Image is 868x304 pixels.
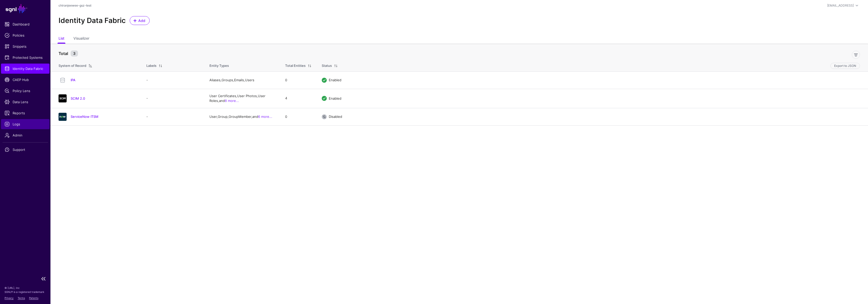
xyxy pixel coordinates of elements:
[5,88,46,93] span: Policy Lens
[1,64,49,74] a: Identity Data Fabric
[204,71,280,89] td: Aliases, Groups, Emails, Users
[204,89,280,108] td: User Certificates, User Photos, User Roles, and
[5,147,46,152] span: Support
[59,94,67,102] img: svg+xml;base64,PHN2ZyB3aWR0aD0iNjQiIGhlaWdodD0iNjQiIHZpZXdCb3g9IjAgMCA2NCA2NCIgZmlsbD0ibm9uZSIgeG...
[830,63,860,69] button: Export to JSON
[71,50,78,57] small: 3
[5,290,46,294] p: SGNL® is a registered trademark
[1,130,49,140] a: Admin
[209,64,229,68] span: Entity Types
[329,78,341,82] span: Enabled
[5,286,46,290] p: © [URL], Inc
[29,296,38,299] a: Patents
[59,63,86,68] div: System of Record
[258,115,272,119] a: 6 more...
[5,77,46,82] span: CAEP Hub
[5,133,46,138] span: Admin
[1,97,49,107] a: Data Lens
[5,33,46,38] span: Policies
[73,34,89,44] a: Visualizer
[827,3,854,8] div: [EMAIL_ADDRESS]
[1,19,49,29] a: Dashboard
[204,108,280,125] td: User, Group, GroupMember, and
[1,108,49,118] a: Reports
[322,63,332,68] div: Status
[5,55,46,60] span: Protected Systems
[1,86,49,96] a: Policy Lens
[71,96,85,100] a: SCIM 2.0
[1,119,49,129] a: Logs
[141,108,204,125] td: -
[1,52,49,63] a: Protected Systems
[18,296,25,299] a: Terms
[59,16,126,25] h2: Identity Data Fabric
[280,89,317,108] td: 4
[138,18,146,23] span: Add
[71,115,98,119] a: ServiceNow ITSM
[5,99,46,104] span: Data Lens
[130,16,150,25] a: Add
[146,63,156,68] div: Labels
[5,44,46,49] span: Snippets
[59,34,64,44] a: List
[1,41,49,51] a: Snippets
[5,110,46,116] span: Reports
[3,3,47,14] a: SGNL
[141,89,204,108] td: -
[5,66,46,71] span: Identity Data Fabric
[1,30,49,40] a: Policies
[59,113,67,121] img: svg+xml;base64,PHN2ZyB3aWR0aD0iNjQiIGhlaWdodD0iNjQiIHZpZXdCb3g9IjAgMCA2NCA2NCIgZmlsbD0ibm9uZSIgeG...
[329,96,341,100] span: Enabled
[59,51,68,56] strong: Total
[1,75,49,85] a: CAEP Hub
[5,122,46,127] span: Logs
[280,71,317,89] td: 0
[285,63,306,68] div: Total Entities
[5,22,46,27] span: Dashboard
[5,296,14,299] a: Privacy
[71,78,75,82] a: IPA
[329,115,342,119] span: Disabled
[141,71,204,89] td: -
[280,108,317,125] td: 0
[59,4,91,7] a: chiranjeewee-gsz-test
[225,99,239,103] a: 8 more...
